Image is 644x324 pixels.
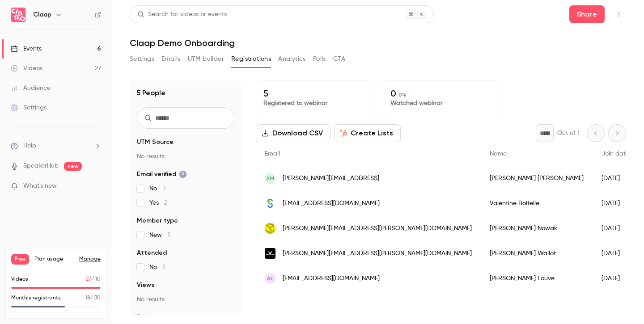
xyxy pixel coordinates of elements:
[167,232,171,238] span: 5
[162,264,166,270] span: 5
[481,216,593,241] div: [PERSON_NAME] Nowak
[266,174,274,182] span: AM
[283,224,472,233] span: [PERSON_NAME][EMAIL_ADDRESS][PERSON_NAME][DOMAIN_NAME]
[137,216,178,225] span: Member type
[86,277,91,282] span: 27
[11,254,29,265] span: Free
[231,52,271,66] button: Registrations
[265,151,280,157] span: Email
[11,275,28,283] p: Videos
[130,38,626,48] h1: Claap Demo Onboarding
[11,84,51,93] div: Audience
[64,162,82,171] span: new
[481,241,593,266] div: [PERSON_NAME] Wallot
[137,138,174,147] span: UTM Source
[23,181,57,191] span: What's new
[23,161,59,171] a: SpeakerHub
[265,198,275,209] img: efs.sante.fr
[283,174,379,183] span: [PERSON_NAME][EMAIL_ADDRESS]
[90,182,101,190] iframe: Noticeable Trigger
[313,52,326,66] button: Polls
[11,8,25,22] img: Claap
[490,151,507,157] span: Name
[593,241,638,266] div: [DATE]
[593,191,638,216] div: [DATE]
[162,185,165,192] span: 3
[390,99,491,108] p: Watched webinar
[137,313,162,322] span: Referrer
[334,124,401,142] button: Create Lists
[283,274,380,283] span: [EMAIL_ADDRESS][DOMAIN_NAME]
[283,199,380,208] span: [EMAIL_ADDRESS][DOMAIN_NAME]
[85,294,101,302] p: / 30
[137,170,187,179] span: Email verified
[137,88,165,98] h1: 5 People
[11,294,61,302] p: Monthly registrants
[149,231,171,240] span: New
[593,216,638,241] div: [DATE]
[481,191,593,216] div: Valentine Boitelle
[137,152,234,161] p: No results
[11,44,42,53] div: Events
[85,295,90,301] span: 18
[34,256,74,263] span: Plan usage
[79,256,101,263] a: Manage
[11,103,47,112] div: Settings
[137,10,227,19] div: Search for videos or events
[130,52,154,66] button: Settings
[86,275,101,283] p: / 10
[164,200,167,206] span: 2
[23,141,36,151] span: Help
[11,141,101,151] li: help-dropdown-opener
[390,88,491,99] p: 0
[602,151,629,157] span: Join date
[481,166,593,191] div: [PERSON_NAME] [PERSON_NAME]
[593,266,638,291] div: [DATE]
[278,52,306,66] button: Analytics
[265,223,275,234] img: technika-spawalnicza.pl
[569,5,605,23] button: Share
[149,198,167,207] span: Yes
[398,92,407,98] span: 0 %
[333,52,345,66] button: CTA
[593,166,638,191] div: [DATE]
[557,129,580,138] p: Out of 1
[263,88,364,99] p: 5
[137,281,154,290] span: Views
[137,295,234,304] p: No results
[263,99,364,108] p: Registered to webinar
[267,274,273,282] span: AL
[33,10,51,19] h6: Claap
[149,263,166,272] span: No
[161,52,180,66] button: Emails
[283,249,472,258] span: [PERSON_NAME][EMAIL_ADDRESS][PERSON_NAME][DOMAIN_NAME]
[149,184,165,193] span: No
[256,124,330,142] button: Download CSV
[481,266,593,291] div: [PERSON_NAME] Louve
[11,64,42,73] div: Videos
[137,248,167,257] span: Attended
[265,248,275,259] img: papainshape.com
[188,52,224,66] button: UTM builder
